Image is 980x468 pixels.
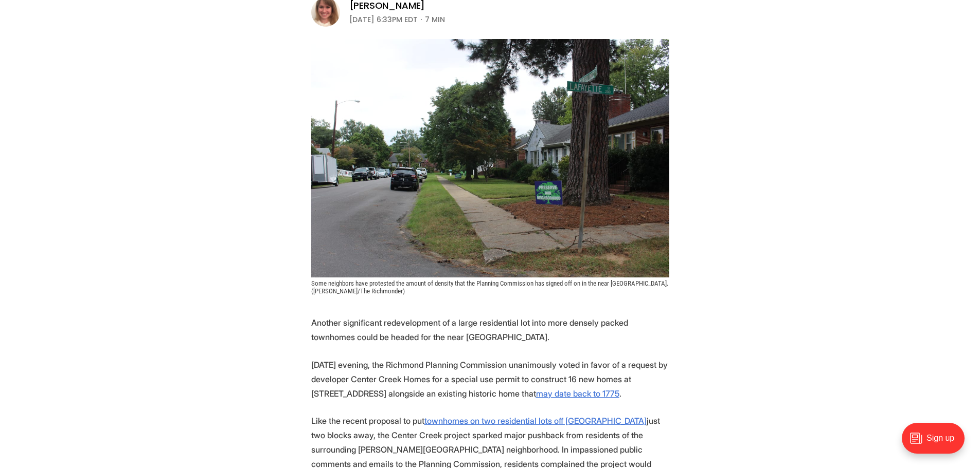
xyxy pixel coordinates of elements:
[311,279,670,295] span: Some neighbors have protested the amount of density that the Planning Commission has signed off o...
[311,358,669,401] p: [DATE] evening, the Richmond Planning Commission unanimously voted in favor of a request by devel...
[425,13,445,26] span: 7 min
[311,39,669,277] img: Planning Commission green-lights townhome development just west of Carytown
[349,13,418,26] time: [DATE] 6:33PM EDT
[536,388,619,399] a: may date back to 1775
[893,418,980,468] iframe: portal-trigger
[311,315,669,344] p: Another significant redevelopment of a large residential lot into more densely packed townhomes c...
[424,416,647,426] a: townhomes on two residential lots off [GEOGRAPHIC_DATA]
